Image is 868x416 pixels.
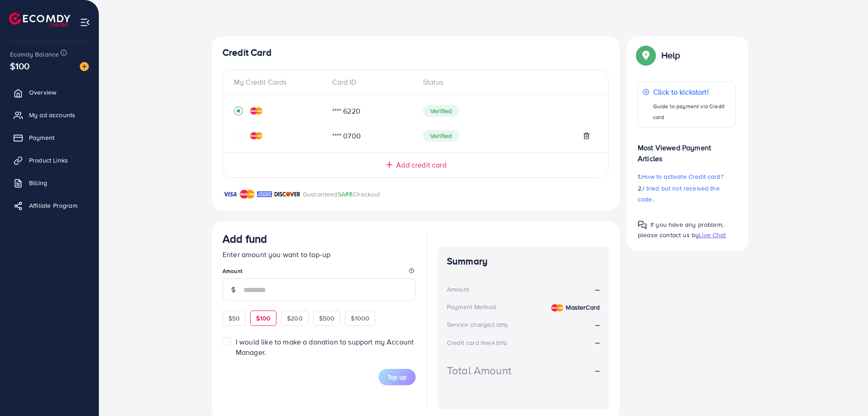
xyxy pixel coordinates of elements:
p: Help [661,50,680,61]
p: Enter amount you want to top-up [223,249,416,260]
img: brand [257,189,272,200]
small: (3.00%) [490,321,508,329]
span: Product Links [29,156,68,165]
svg: circle [234,131,243,140]
button: Top up [378,369,416,385]
span: Payment [29,133,54,142]
strong: -- [595,284,600,295]
span: If you have any problem, please contact us by [638,220,723,239]
strong: -- [595,365,600,376]
div: Credit card fee [447,338,510,347]
span: $100 [256,314,271,323]
p: Most Viewed Payment Articles [638,135,736,164]
a: Overview [7,83,92,101]
strong: MasterCard [566,303,600,312]
span: SAFE [338,190,353,199]
span: Top up [388,373,407,382]
img: credit [551,304,563,311]
a: Affiliate Program [7,196,92,215]
h3: Add fund [223,232,267,245]
span: My ad accounts [29,110,75,120]
img: brand [223,189,238,200]
p: Guaranteed Checkout [303,189,380,200]
a: Payment [7,129,92,147]
span: How to activate Credit card? [641,172,723,181]
img: credit [250,132,262,139]
div: Amount [447,285,469,294]
svg: record circle [234,106,243,115]
div: Card ID [325,77,416,87]
span: I would like to make a donation to support my Account Manager. [236,337,414,357]
img: brand [274,189,301,200]
span: Verified [423,130,459,142]
span: $50 [228,314,240,323]
small: (4.00%) [490,339,507,347]
img: image [80,62,89,71]
strong: -- [595,337,600,347]
h4: Summary [447,256,600,267]
span: Billing [29,178,47,187]
img: menu [80,17,90,28]
p: 1. [638,171,736,182]
a: Product Links [7,151,92,169]
div: My Credit Cards [234,77,325,87]
strong: -- [595,320,600,330]
img: logo [9,13,70,27]
a: My ad accounts [7,106,92,124]
span: Verified [423,105,459,117]
img: credit [250,107,262,115]
p: Guide to payment via Credit card [653,101,731,123]
h4: Credit Card [223,47,609,58]
span: Add credit card [396,160,446,170]
iframe: Chat [829,375,861,409]
span: $500 [319,314,335,323]
p: 2. [638,183,736,205]
a: Billing [7,174,92,192]
legend: Amount [223,267,416,278]
p: Click to kickstart! [653,86,731,97]
div: Service charge [447,320,510,329]
div: Status [416,77,597,87]
div: Payment Method [447,302,496,311]
img: brand [240,189,255,200]
img: Popup guide [638,47,654,63]
span: $200 [287,314,303,323]
span: Ecomdy Balance [10,50,59,59]
div: Total Amount [447,363,511,378]
span: Affiliate Program [29,201,78,210]
span: Live Chat [699,230,726,239]
span: Overview [29,88,56,97]
span: $1000 [351,314,369,323]
img: Popup guide [638,220,647,230]
span: $100 [10,59,30,72]
span: I tried but not received the code. [638,184,720,204]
